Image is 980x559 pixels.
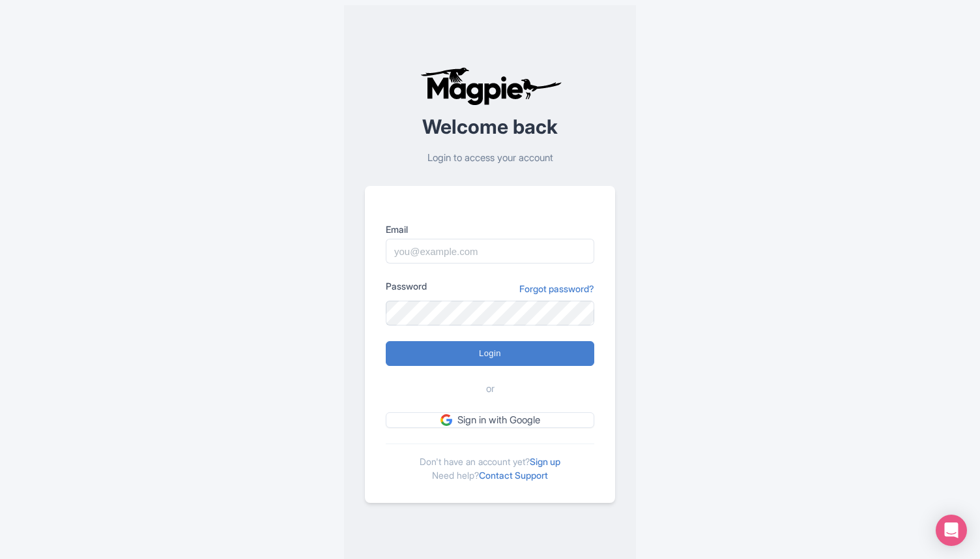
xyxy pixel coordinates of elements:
[386,341,594,366] input: Login
[417,67,564,106] img: logo-ab69f6fb50320c5b225c76a69d11143b.png
[479,470,548,481] a: Contact Support
[386,239,594,264] input: you@example.com
[486,382,495,397] span: or
[365,151,615,166] p: Login to access your account
[386,412,594,429] a: Sign in with Google
[365,116,615,138] h2: Welcome back
[386,279,427,293] label: Password
[386,444,594,482] div: Don't have an account yet? Need help?
[936,515,967,546] div: Open Intercom Messenger
[530,456,560,467] a: Sign up
[386,222,594,236] label: Email
[440,414,452,426] img: google.svg
[519,282,594,295] a: Forgot password?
